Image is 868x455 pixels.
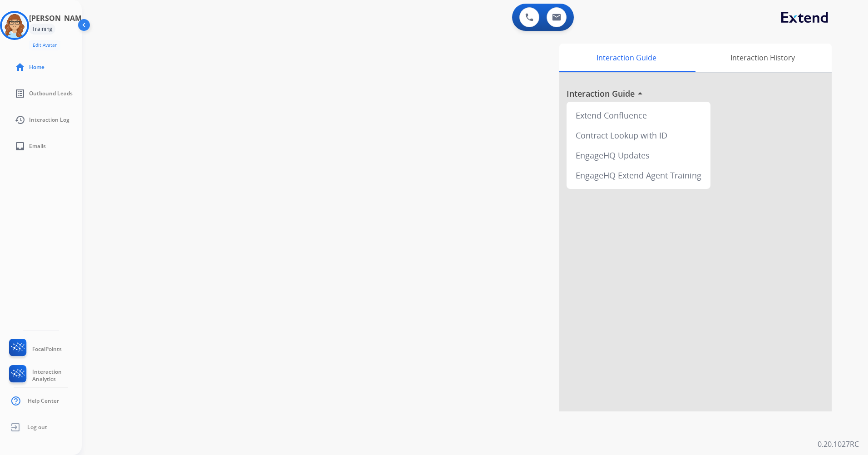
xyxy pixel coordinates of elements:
[15,114,25,125] mat-icon: history
[15,88,25,99] mat-icon: list_alt
[570,105,707,125] div: Extend Confluence
[29,40,60,50] button: Edit Avatar
[32,368,82,383] span: Interaction Analytics
[570,125,707,145] div: Contract Lookup with ID
[7,339,62,360] a: FocalPoints
[693,44,832,72] div: Interaction History
[29,90,73,97] span: Outbound Leads
[559,44,693,72] div: Interaction Guide
[29,64,44,71] span: Home
[2,13,27,38] img: avatar
[32,346,62,353] span: FocalPoints
[7,365,82,386] a: Interaction Analytics
[15,141,25,152] mat-icon: inbox
[27,424,47,431] span: Log out
[28,397,59,405] span: Help Center
[29,13,88,24] h3: [PERSON_NAME]
[29,24,55,35] div: Training
[570,165,707,185] div: EngageHQ Extend Agent Training
[15,62,25,73] mat-icon: home
[29,116,69,124] span: Interaction Log
[29,143,46,150] span: Emails
[570,145,707,165] div: EngageHQ Updates
[818,439,859,450] p: 0.20.1027RC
